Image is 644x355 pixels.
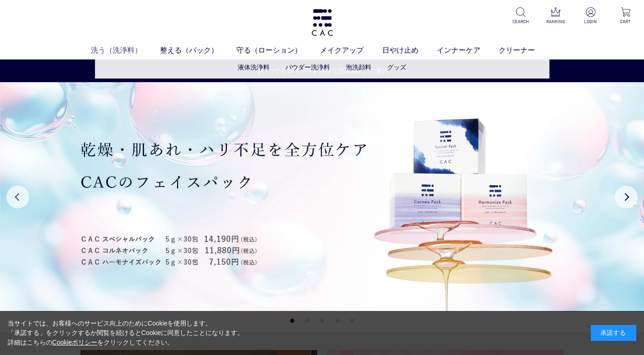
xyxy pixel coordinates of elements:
p: RANKING [544,18,567,25]
a: 液体洗浄料 [238,64,270,71]
a: 整える（パック） [160,45,236,56]
a: Cookieポリシー [52,339,98,346]
a: メイクアップ [320,45,382,56]
img: logo [310,9,334,36]
p: LOGIN [579,18,602,25]
a: 泡洗顔料 [346,64,371,71]
p: SEARCH [509,18,532,25]
p: CART [614,18,637,25]
a: SEARCH [509,7,532,25]
a: 【いつでも10％OFF】お得な定期購入のご案内 [0,66,644,76]
button: Next [615,186,638,208]
a: 守る（ローション） [236,45,320,56]
div: 当サイトでは、お客様へのサービス向上のためにCookieを使用します。 「承諾する」をクリックするか閲覧を続けるとCookieに同意したことになります。 詳細はこちらの をクリックしてください。 [8,319,244,347]
a: クリーナー [499,45,553,56]
a: CART [614,7,637,25]
a: 洗う（洗浄料） [91,45,160,56]
a: パウダー洗浄料 [285,64,330,71]
div: 承諾する [591,325,636,341]
a: グッズ [387,64,406,71]
a: LOGIN [579,7,602,25]
a: インナーケア [437,45,499,56]
button: Previous [6,186,29,208]
a: 日やけ止め [382,45,437,56]
a: RANKING [544,7,567,25]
